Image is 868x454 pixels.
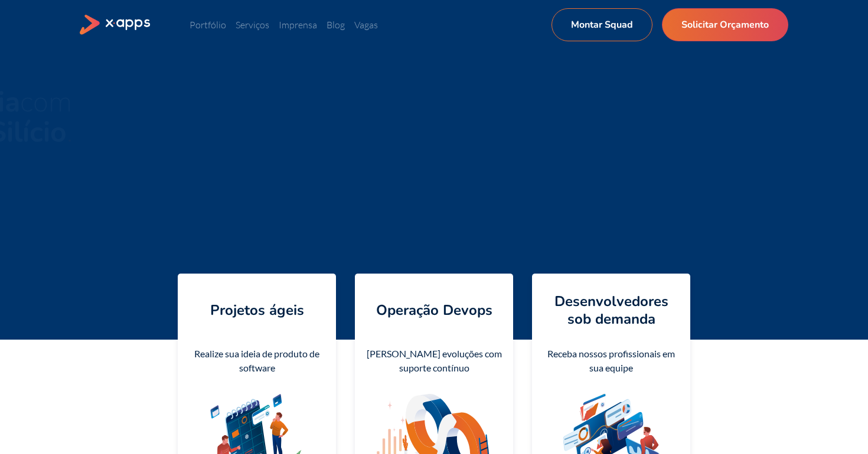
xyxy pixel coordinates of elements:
[552,8,652,41] a: Montar Squad
[80,158,275,173] span: Design e desenvolvimento de software
[364,347,504,375] div: [PERSON_NAME] evoluções com suporte contínuo
[327,19,345,31] a: Blog
[376,301,492,319] h4: Operação Devops
[210,301,304,319] h4: Projetos ágeis
[80,83,415,152] span: Seu time de com a cultura do
[190,19,226,31] a: Portfólio
[541,347,681,375] div: Receba nossos profissionais em sua equipe
[662,8,788,41] a: Solicitar Orçamento
[354,19,378,31] a: Vagas
[187,347,327,375] div: Realize sua ideia de produto de software
[225,83,363,121] strong: tecnologia
[215,193,338,226] a: Receber estimativa
[279,19,317,31] a: Imprensa
[80,193,205,226] a: Alocar profissionais
[224,113,409,152] strong: Vale do Silício
[236,19,269,31] a: Serviços
[541,292,681,328] h4: Desenvolvedores sob demanda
